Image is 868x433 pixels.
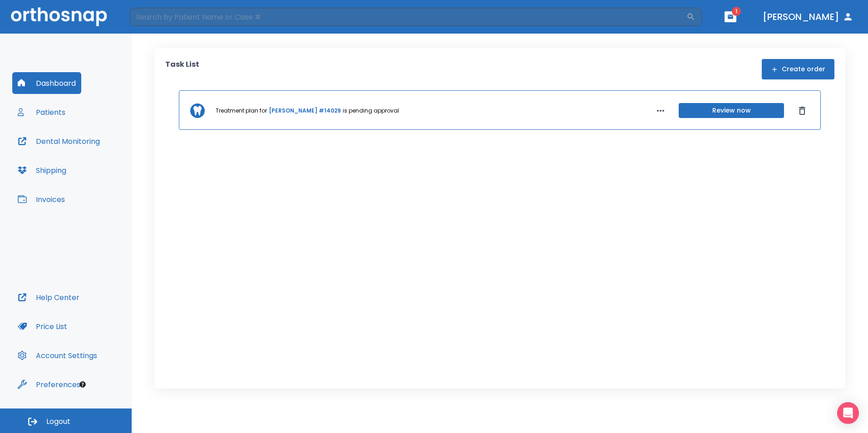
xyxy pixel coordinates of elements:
[269,107,341,115] a: [PERSON_NAME] #14029
[79,380,87,389] div: Tooltip anchor
[679,103,784,118] button: Review now
[343,107,399,115] p: is pending approval
[12,159,72,181] button: Shipping
[795,103,809,118] button: Dismiss
[12,188,70,210] button: Invoices
[732,7,741,16] span: 1
[12,130,105,152] button: Dental Monitoring
[762,59,834,79] button: Create order
[12,344,103,366] button: Account Settings
[12,101,71,123] button: Patients
[11,7,107,26] img: Orthosnap
[759,9,857,25] button: [PERSON_NAME]
[130,8,686,26] input: Search by Patient Name or Case #
[12,72,81,94] button: Dashboard
[12,374,86,395] button: Preferences
[12,286,85,308] button: Help Center
[837,402,859,424] div: Open Intercom Messenger
[46,417,70,427] span: Logout
[216,107,267,115] p: Treatment plan for
[12,315,73,337] button: Price List
[165,59,199,79] p: Task List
